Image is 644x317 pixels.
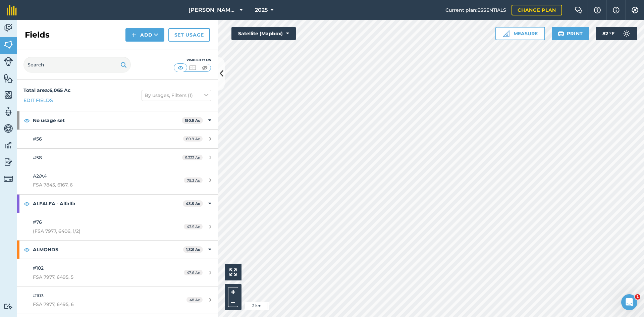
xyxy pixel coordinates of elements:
[176,64,185,71] img: svg+xml;base64,PHN2ZyB4bWxucz0iaHR0cDovL3d3dy53My5vcmcvMjAwMC9zdmciIHdpZHRoPSI1MCIgaGVpZ2h0PSI0MC...
[445,6,506,14] span: Current plan : ESSENTIALS
[512,5,562,15] a: Change plan
[174,57,211,63] div: Visibility: On
[33,173,47,179] span: A2/A4
[33,111,182,129] strong: No usage set
[4,90,13,100] img: svg+xml;base64,PHN2ZyB4bWxucz0iaHR0cDovL3d3dy53My5vcmcvMjAwMC9zdmciIHdpZHRoPSI1NiIgaGVpZ2h0PSI2MC...
[33,195,183,213] strong: ALFALFA - Alfalfa
[23,57,131,73] input: Search
[25,30,50,40] h2: Fields
[201,64,209,71] img: svg+xml;base64,PHN2ZyB4bWxucz0iaHR0cDovL3d3dy53My5vcmcvMjAwMC9zdmciIHdpZHRoPSI1MCIgaGVpZ2h0PSI0MC...
[33,227,159,235] span: (FSA 7977, 6406, 1/2)
[229,268,237,276] img: Four arrows, one pointing top left, one top right, one bottom right and the last bottom left
[552,27,589,40] button: Print
[4,140,13,150] img: svg+xml;base64,PD94bWwgdmVyc2lvbj0iMS4wIiBlbmNvZGluZz0idXRmLTgiPz4KPCEtLSBHZW5lcmF0b3I6IEFkb2JlIE...
[17,130,218,148] a: #5669.9 Ac
[228,287,238,297] button: +
[168,28,210,42] a: Set usage
[24,200,30,208] img: svg+xml;base64,PHN2ZyB4bWxucz0iaHR0cDovL3d3dy53My5vcmcvMjAwMC9zdmciIHdpZHRoPSIxOCIgaGVpZ2h0PSIyNC...
[620,27,633,40] img: svg+xml;base64,PD94bWwgdmVyc2lvbj0iMS4wIiBlbmNvZGluZz0idXRmLTgiPz4KPCEtLSBHZW5lcmF0b3I6IEFkb2JlIE...
[4,23,13,33] img: svg+xml;base64,PD94bWwgdmVyc2lvbj0iMS4wIiBlbmNvZGluZz0idXRmLTgiPz4KPCEtLSBHZW5lcmF0b3I6IEFkb2JlIE...
[231,27,296,40] button: Satellite (Mapbox)
[33,293,44,299] span: #103
[33,301,159,308] span: FSA 7977, 6495, 6
[255,6,268,14] span: 2025
[228,297,238,307] button: –
[125,28,164,42] button: Add
[17,213,218,240] a: #76(FSA 7977, 6406, 1/2)43.5 Ac
[4,303,13,310] img: svg+xml;base64,PD94bWwgdmVyc2lvbj0iMS4wIiBlbmNvZGluZz0idXRmLTgiPz4KPCEtLSBHZW5lcmF0b3I6IEFkb2JlIE...
[17,167,218,194] a: A2/A4FSA 7845, 6167, 675.3 Ac
[17,259,218,286] a: #102FSA 7977, 6495, 547.6 Ac
[621,294,637,310] iframe: Intercom live chat
[33,155,42,161] span: #58
[33,265,44,271] span: #102
[185,118,200,123] strong: 150.5 Ac
[186,201,200,206] strong: 43.5 Ac
[635,294,640,300] span: 1
[4,57,13,66] img: svg+xml;base64,PD94bWwgdmVyc2lvbj0iMS4wIiBlbmNvZGluZz0idXRmLTgiPz4KPCEtLSBHZW5lcmF0b3I6IEFkb2JlIE...
[4,107,13,117] img: svg+xml;base64,PD94bWwgdmVyc2lvbj0iMS4wIiBlbmNvZGluZz0idXRmLTgiPz4KPCEtLSBHZW5lcmF0b3I6IEFkb2JlIE...
[17,195,218,213] div: ALFALFA - Alfalfa43.5 Ac
[593,7,601,13] img: A question mark icon
[24,116,30,124] img: svg+xml;base64,PHN2ZyB4bWxucz0iaHR0cDovL3d3dy53My5vcmcvMjAwMC9zdmciIHdpZHRoPSIxOCIgaGVpZ2h0PSIyNC...
[184,177,203,183] span: 75.3 Ac
[24,246,30,254] img: svg+xml;base64,PHN2ZyB4bWxucz0iaHR0cDovL3d3dy53My5vcmcvMjAwMC9zdmciIHdpZHRoPSIxOCIgaGVpZ2h0PSIyNC...
[33,241,183,259] strong: ALMONDS
[142,90,211,101] button: By usages, Filters (1)
[184,224,203,229] span: 43.5 Ac
[131,31,136,39] img: svg+xml;base64,PHN2ZyB4bWxucz0iaHR0cDovL3d3dy53My5vcmcvMjAwMC9zdmciIHdpZHRoPSIxNCIgaGVpZ2h0PSIyNC...
[186,247,200,252] strong: 1,321 Ac
[33,136,42,142] span: #56
[189,64,197,71] img: svg+xml;base64,PHN2ZyB4bWxucz0iaHR0cDovL3d3dy53My5vcmcvMjAwMC9zdmciIHdpZHRoPSI1MCIgaGVpZ2h0PSI0MC...
[23,87,70,93] strong: Total area : 6,065 Ac
[33,181,159,189] span: FSA 7845, 6167, 6
[23,97,53,104] a: Edit fields
[184,270,203,275] span: 47.6 Ac
[631,7,639,13] img: A cog icon
[17,286,218,314] a: #103FSA 7977, 6495, 648 Ac
[4,174,13,183] img: svg+xml;base64,PD94bWwgdmVyc2lvbj0iMS4wIiBlbmNvZGluZz0idXRmLTgiPz4KPCEtLSBHZW5lcmF0b3I6IEFkb2JlIE...
[183,136,203,142] span: 69.9 Ac
[4,157,13,167] img: svg+xml;base64,PD94bWwgdmVyc2lvbj0iMS4wIiBlbmNvZGluZz0idXRmLTgiPz4KPCEtLSBHZW5lcmF0b3I6IEFkb2JlIE...
[503,30,509,37] img: Ruler icon
[33,219,42,225] span: #76
[602,27,614,40] span: 82 ° F
[182,155,203,160] span: 5.333 Ac
[120,61,127,69] img: svg+xml;base64,PHN2ZyB4bWxucz0iaHR0cDovL3d3dy53My5vcmcvMjAwMC9zdmciIHdpZHRoPSIxOSIgaGVpZ2h0PSIyNC...
[17,111,218,129] div: No usage set150.5 Ac
[495,27,545,40] button: Measure
[613,6,620,14] img: svg+xml;base64,PHN2ZyB4bWxucz0iaHR0cDovL3d3dy53My5vcmcvMjAwMC9zdmciIHdpZHRoPSIxNyIgaGVpZ2h0PSIxNy...
[4,40,13,50] img: svg+xml;base64,PHN2ZyB4bWxucz0iaHR0cDovL3d3dy53My5vcmcvMjAwMC9zdmciIHdpZHRoPSI1NiIgaGVpZ2h0PSI2MC...
[4,73,13,83] img: svg+xml;base64,PHN2ZyB4bWxucz0iaHR0cDovL3d3dy53My5vcmcvMjAwMC9zdmciIHdpZHRoPSI1NiIgaGVpZ2h0PSI2MC...
[558,30,564,38] img: svg+xml;base64,PHN2ZyB4bWxucz0iaHR0cDovL3d3dy53My5vcmcvMjAwMC9zdmciIHdpZHRoPSIxOSIgaGVpZ2h0PSIyNC...
[4,123,13,134] img: svg+xml;base64,PD94bWwgdmVyc2lvbj0iMS4wIiBlbmNvZGluZz0idXRmLTgiPz4KPCEtLSBHZW5lcmF0b3I6IEFkb2JlIE...
[17,241,218,259] div: ALMONDS1,321 Ac
[17,149,218,167] a: #585.333 Ac
[33,273,159,281] span: FSA 7977, 6495, 5
[596,27,637,40] button: 82 °F
[189,6,237,14] span: [PERSON_NAME] Farms
[186,297,203,303] span: 48 Ac
[7,5,17,15] img: fieldmargin Logo
[575,7,583,13] img: Two speech bubbles overlapping with the left bubble in the forefront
